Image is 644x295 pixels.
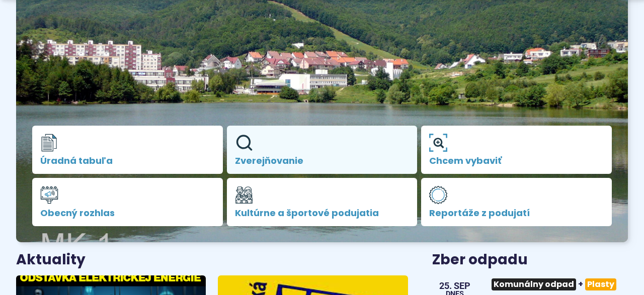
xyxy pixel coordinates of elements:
[16,252,86,268] h3: Aktuality
[439,281,470,290] span: 25. sep
[429,156,604,166] span: Chcem vybaviť
[235,156,410,166] span: Zverejňovanie
[491,274,628,294] h3: +
[32,126,223,174] a: Úradná tabuľa
[432,252,628,268] h3: Zber odpadu
[32,178,223,226] a: Obecný rozhlas
[227,126,418,174] a: Zverejňovanie
[492,278,576,290] span: Komunálny odpad
[40,156,215,166] span: Úradná tabuľa
[585,278,616,290] span: Plasty
[421,178,612,226] a: Reportáže z podujatí
[235,208,410,218] span: Kultúrne a športové podujatia
[227,178,418,226] a: Kultúrne a športové podujatia
[429,208,604,218] span: Reportáže z podujatí
[40,208,215,218] span: Obecný rozhlas
[421,126,612,174] a: Chcem vybaviť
